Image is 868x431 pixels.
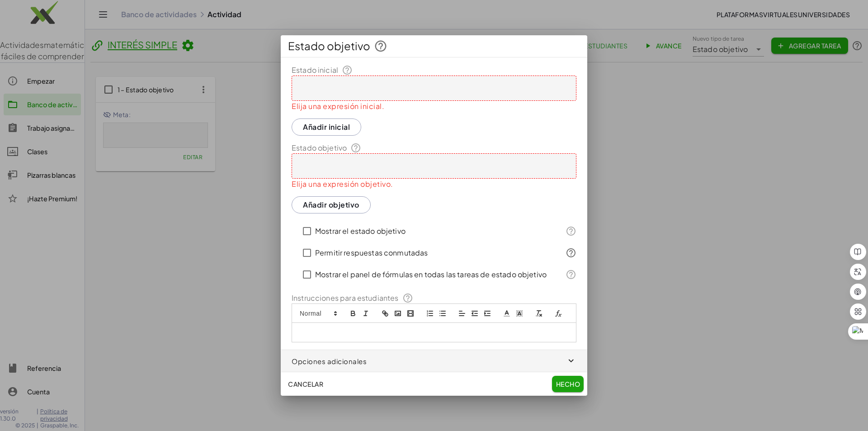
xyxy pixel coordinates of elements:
button: Opciones adicionales [281,350,587,372]
button: lista: ordenada [424,308,436,319]
font: Permitir respuestas conmutadas [315,248,428,257]
button: limpio [533,308,545,319]
button: fórmula [552,308,565,319]
button: imagen [392,308,404,319]
font: Añadir inicial [303,122,350,132]
font: Estado objetivo [288,39,370,52]
font: Elija una expresión inicial. [292,101,384,111]
font: Añadir objetivo [303,200,359,209]
font: Elija una expresión objetivo. [292,179,393,189]
button: enlace [379,308,392,319]
button: Cancelar [284,376,327,392]
font: Estado objetivo [292,143,347,152]
font: Hecho [556,380,580,388]
button: itálico [359,308,372,319]
button: sangría: -1 [468,308,481,319]
button: video [404,308,417,319]
button: sangría: +1 [481,308,494,319]
font: Instrucciones para estudiantes [292,293,399,303]
button: atrevido [347,308,359,319]
font: Cancelar [288,380,323,388]
button: Añadir objetivo [292,196,371,213]
font: Mostrar el estado objetivo [315,226,406,236]
button: Hecho [552,376,584,392]
font: Mostrar el panel de fórmulas en todas las tareas de estado objetivo [315,270,547,279]
button: lista: viñeta [436,308,449,319]
button: Añadir inicial [292,118,361,136]
font: Estado inicial [292,65,338,75]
